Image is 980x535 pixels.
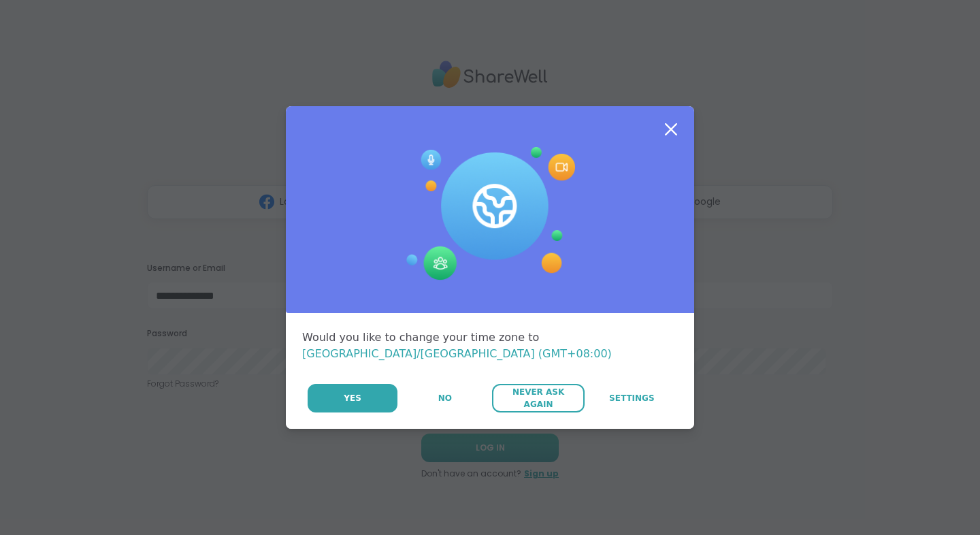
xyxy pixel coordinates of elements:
[405,147,575,280] img: Session Experience
[492,384,584,412] button: Never Ask Again
[609,392,655,404] span: Settings
[499,386,577,410] span: Never Ask Again
[586,384,678,412] a: Settings
[344,392,361,404] span: Yes
[302,347,612,360] span: [GEOGRAPHIC_DATA]/[GEOGRAPHIC_DATA] (GMT+08:00)
[399,384,491,412] button: No
[302,329,678,362] div: Would you like to change your time zone to
[308,384,397,412] button: Yes
[438,392,452,404] span: No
